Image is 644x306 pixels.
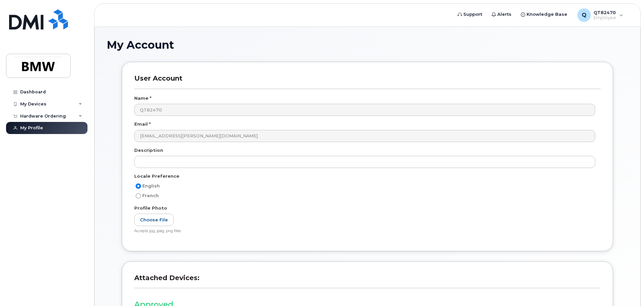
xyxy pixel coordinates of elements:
div: Accepts jpg, jpeg, png files [134,229,595,234]
h3: User Account [134,74,601,89]
label: Locale Preference [134,173,179,179]
span: French [142,193,159,198]
label: Email * [134,121,151,127]
input: English [136,183,141,189]
label: Choose File [134,214,174,226]
h3: Attached Devices: [134,274,601,288]
span: English [142,183,160,188]
h1: My Account [107,39,628,51]
input: French [136,193,141,199]
label: Name * [134,95,151,101]
label: Description [134,147,163,154]
label: Profile Photo [134,205,167,211]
